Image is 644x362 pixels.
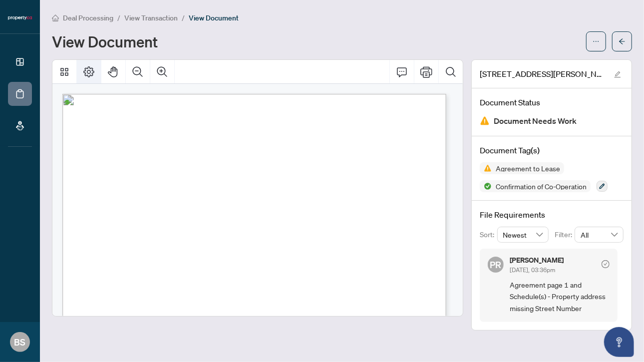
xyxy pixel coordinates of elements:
[8,15,32,21] img: logo
[602,260,610,268] span: check-circle
[480,209,624,221] h4: File Requirements
[503,227,543,242] span: Newest
[593,38,600,45] span: ellipsis
[14,335,26,349] span: BS
[494,114,577,128] span: Document Needs Work
[52,14,59,21] span: home
[182,12,185,23] li: /
[63,13,113,22] span: Deal Processing
[490,258,502,272] span: PR
[480,180,492,192] img: Status Icon
[510,257,564,264] h5: [PERSON_NAME]
[480,144,624,156] h4: Document Tag(s)
[480,68,605,80] span: [STREET_ADDRESS][PERSON_NAME] - offer docs 2.pdf
[117,12,120,23] li: /
[492,165,564,172] span: Agreement to Lease
[619,38,626,45] span: arrow-left
[480,162,492,174] img: Status Icon
[480,116,490,126] img: Document Status
[581,227,618,242] span: All
[124,13,178,22] span: View Transaction
[189,13,239,22] span: View Document
[604,327,634,357] button: Open asap
[510,279,610,314] span: Agreement page 1 and Schedule(s) - Property address missing Street Number
[510,266,555,274] span: [DATE], 03:36pm
[480,229,497,240] p: Sort:
[614,71,621,78] span: edit
[480,96,624,108] h4: Document Status
[555,229,575,240] p: Filter:
[52,33,158,49] h1: View Document
[492,183,591,190] span: Confirmation of Co-Operation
